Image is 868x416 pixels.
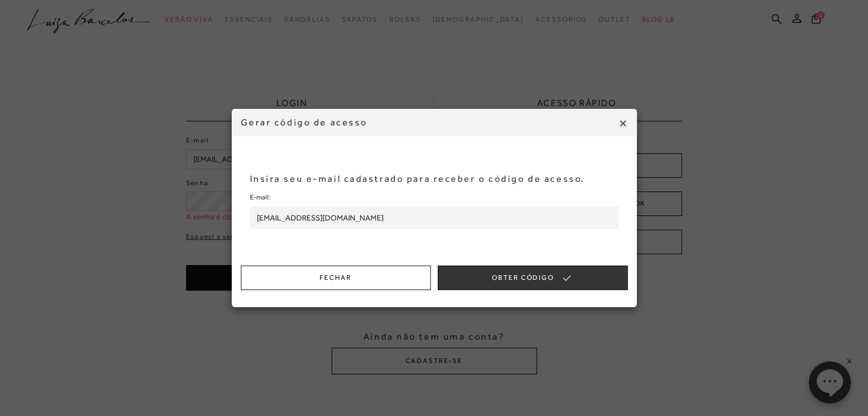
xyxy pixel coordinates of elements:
span: × [618,113,628,133]
input: Informe o seu e-mail [250,206,619,229]
p: Insira seu e-mail cadastrado para receber o código de acesso. [250,173,619,185]
label: E-mail: [250,191,271,203]
button: Fechar [241,266,431,290]
h4: Gerar código de acesso [241,116,628,129]
button: Obter Código [438,266,628,290]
